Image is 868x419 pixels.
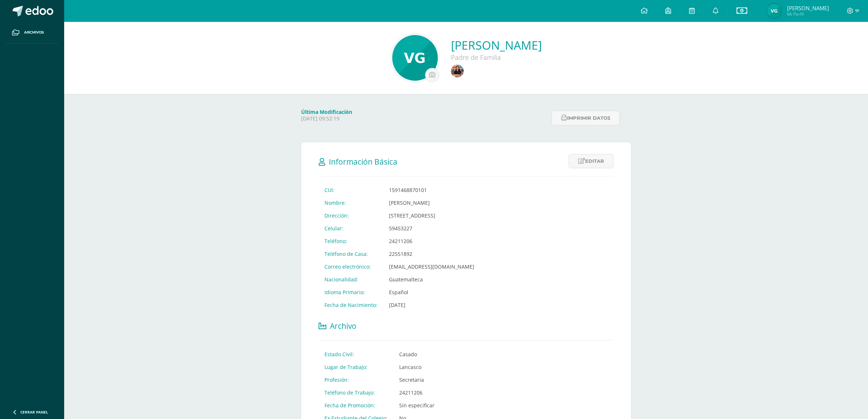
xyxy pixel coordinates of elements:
[319,273,383,286] td: Nacionalidad:
[24,30,44,35] span: Archivos
[319,247,383,260] td: Teléfono de Casa:
[383,222,480,235] td: 59453227
[393,373,612,386] td: Secretaria
[319,348,393,361] td: Estado Civil:
[20,410,48,415] span: Cerrar panel
[330,321,357,331] span: Archivo
[393,348,612,361] td: Casado
[787,11,829,17] span: Mi Perfil
[787,4,829,12] span: [PERSON_NAME]
[767,4,782,18] img: 234b1020ba6016590a72538f457937c0.png
[319,235,383,247] td: Teléfono:
[319,361,393,373] td: Lugar de Trabajo:
[329,157,397,167] span: Información Básica
[6,22,58,43] a: Archivos
[319,299,383,311] td: Fecha de Nacimiento:
[392,35,438,81] img: a32ac4f4c17246f48ea3df9bb1de1c2a.png
[383,196,480,209] td: [PERSON_NAME]
[319,260,383,273] td: Correo electrónico:
[383,260,480,273] td: [EMAIL_ADDRESS][DOMAIN_NAME]
[383,235,480,247] td: 24211206
[569,154,614,168] a: Editar
[319,184,383,196] td: CUI:
[383,273,480,286] td: Guatemalteca
[383,184,480,196] td: 1591468870101
[451,37,542,53] a: [PERSON_NAME]
[319,373,393,386] td: Profesión:
[383,209,480,222] td: [STREET_ADDRESS]
[319,209,383,222] td: Dirección:
[383,286,480,299] td: Español
[301,115,547,122] p: [DATE] 09:52:19
[393,399,612,412] td: Sin especificar
[552,111,620,126] button: Imprimir datos
[393,386,612,399] td: 24211206
[393,361,612,373] td: Lancasco
[451,65,464,77] img: b007fdce51c25ee2c97b085dbfca3559.png
[383,299,480,311] td: [DATE]
[319,386,393,399] td: Teléfono de Trabajo:
[319,196,383,209] td: Nombre:
[319,399,393,412] td: Fecha de Promoción:
[451,53,542,62] div: Padre de Familia
[301,108,547,115] h4: Última Modificación
[383,247,480,260] td: 22551892
[319,222,383,235] td: Celular:
[319,286,383,299] td: Idioma Primario:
